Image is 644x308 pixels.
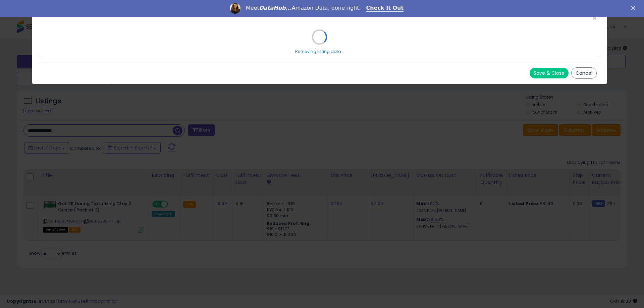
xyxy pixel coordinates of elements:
i: DataHub... [259,5,292,11]
span: × [592,13,597,23]
button: Cancel [571,67,597,79]
div: Meet Amazon Data, done right. [246,5,361,11]
div: Retrieving listing data... [295,49,344,55]
a: Check It Out [366,5,404,12]
img: Profile image for Georgie [230,3,240,14]
div: Close [631,6,638,10]
button: Save & Close [530,68,569,78]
